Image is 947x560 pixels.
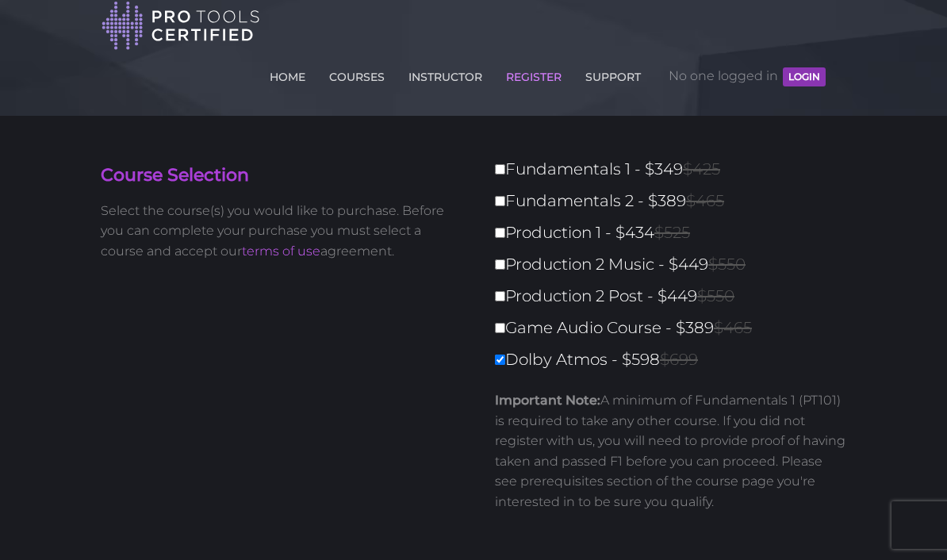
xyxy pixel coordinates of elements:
[266,61,309,86] a: HOME
[683,159,720,178] span: $425
[502,61,566,86] a: REGISTER
[495,187,856,215] label: Fundamentals 2 - $389
[495,155,856,183] label: Fundamentals 1 - $349
[697,286,734,305] span: $550
[495,196,505,206] input: Fundamentals 2 - $389$465
[325,61,389,86] a: COURSES
[581,61,645,86] a: SUPPORT
[101,163,462,188] h4: Course Selection
[495,164,505,175] input: Fundamentals 1 - $349$425
[669,52,826,100] span: No one logged in
[495,228,505,238] input: Production 1 - $434$525
[654,223,690,242] span: $525
[495,346,856,374] label: Dolby Atmos - $598
[686,191,724,210] span: $465
[783,67,826,86] button: LOGIN
[495,251,856,278] label: Production 2 Music - $449
[495,393,600,408] strong: Important Note:
[495,323,505,333] input: Game Audio Course - $389$465
[495,291,505,301] input: Production 2 Post - $449$550
[242,244,320,259] a: terms of use
[714,318,752,337] span: $465
[404,61,486,86] a: INSTRUCTOR
[101,201,462,262] p: Select the course(s) you would like to purchase. Before you can complete your purchase you must s...
[495,282,856,310] label: Production 2 Post - $449
[495,314,856,342] label: Game Audio Course - $389
[495,259,505,270] input: Production 2 Music - $449$550
[495,390,846,512] p: A minimum of Fundamentals 1 (PT101) is required to take any other course. If you did not register...
[495,219,856,247] label: Production 1 - $434
[495,355,505,365] input: Dolby Atmos - $598$699
[708,255,746,274] span: $550
[660,350,698,369] span: $699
